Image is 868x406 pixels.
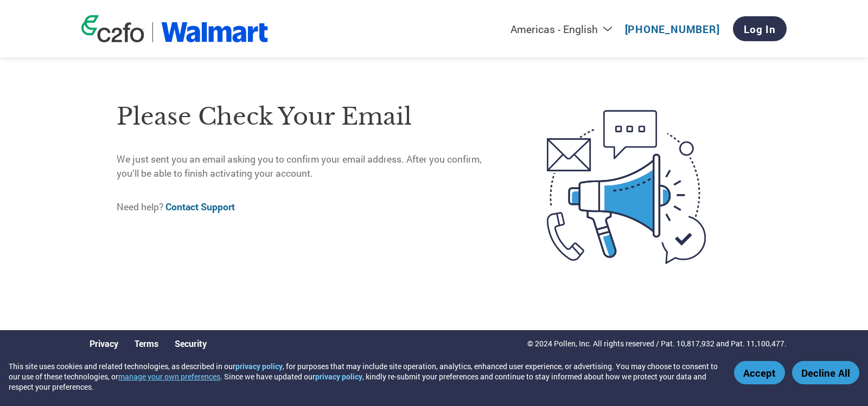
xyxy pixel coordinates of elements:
p: Need help? [117,200,501,214]
a: Security [175,338,207,349]
a: Privacy [90,338,118,349]
button: manage your own preferences [118,371,220,382]
h1: Please check your email [117,99,501,134]
img: open-email [501,91,751,283]
p: We just sent you an email asking you to confirm your email address. After you confirm, you’ll be ... [117,152,501,181]
button: Accept [734,361,785,384]
a: Terms [135,338,158,349]
a: privacy policy [315,371,362,382]
a: Contact Support [165,201,235,213]
a: Log In [733,16,787,41]
p: © 2024 Pollen, Inc. All rights reserved / Pat. 10,817,932 and Pat. 11,100,477. [527,338,787,349]
a: [PHONE_NUMBER] [625,22,720,36]
a: privacy policy [235,361,283,371]
img: Walmart [161,22,268,42]
div: This site uses cookies and related technologies, as described in our , for purposes that may incl... [9,361,718,392]
button: Decline All [792,361,859,384]
img: c2fo logo [81,15,144,42]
